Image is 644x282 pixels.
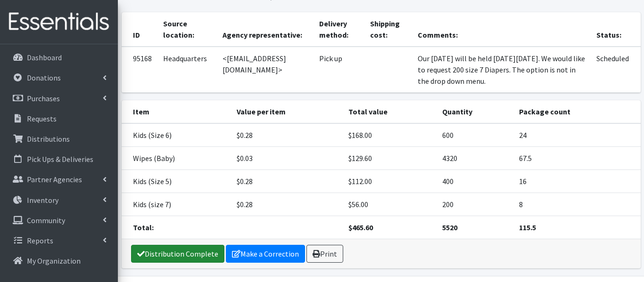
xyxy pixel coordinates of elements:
td: Wipes (Baby) [122,147,231,170]
th: Source location: [157,12,217,47]
td: 16 [513,170,640,193]
p: Purchases [27,94,60,103]
td: 24 [513,123,640,147]
td: 8 [513,193,640,216]
a: Dashboard [4,48,114,67]
p: Reports [27,236,53,245]
td: Scheduled [591,47,640,93]
td: $0.28 [231,170,343,193]
p: Dashboard [27,53,62,62]
td: <[EMAIL_ADDRESS][DOMAIN_NAME]> [217,47,313,93]
p: Requests [27,114,57,123]
td: $56.00 [343,193,437,216]
p: Inventory [27,195,58,205]
strong: $465.60 [348,223,373,232]
td: $0.03 [231,147,343,170]
a: Community [4,211,114,230]
a: Purchases [4,89,114,108]
p: Community [27,216,65,225]
td: 600 [437,123,513,147]
th: Value per item [231,100,343,123]
strong: Total: [133,223,154,232]
a: Distributions [4,129,114,148]
a: Partner Agencies [4,170,114,189]
a: Reports [4,231,114,250]
p: My Organization [27,256,81,266]
td: Kids (Size 6) [122,123,231,147]
th: ID [122,12,157,47]
a: Make a Correction [226,245,305,263]
th: Quantity [437,100,513,123]
td: 4320 [437,147,513,170]
strong: 115.5 [519,223,536,232]
td: 95168 [122,47,157,93]
a: Distribution Complete [131,245,224,263]
td: $112.00 [343,170,437,193]
strong: 5520 [442,223,457,232]
td: Headquarters [157,47,217,93]
td: 200 [437,193,513,216]
img: HumanEssentials [4,6,114,38]
td: $168.00 [343,123,437,147]
th: Delivery method: [314,12,364,47]
th: Total value [343,100,437,123]
td: 400 [437,170,513,193]
td: Pick up [314,47,364,93]
td: Our [DATE] will be held [DATE][DATE]. We would like to request 200 size 7 Diapers. The option is ... [412,47,591,93]
p: Pick Ups & Deliveries [27,154,93,164]
a: Pick Ups & Deliveries [4,150,114,169]
th: Comments: [412,12,591,47]
th: Package count [513,100,640,123]
td: $0.28 [231,123,343,147]
p: Partner Agencies [27,175,82,184]
th: Agency representative: [217,12,313,47]
td: $0.28 [231,193,343,216]
a: Inventory [4,191,114,209]
th: Status: [591,12,640,47]
p: Donations [27,73,61,82]
td: Kids (Size 5) [122,170,231,193]
a: Print [306,245,343,263]
td: Kids (size 7) [122,193,231,216]
a: My Organization [4,251,114,270]
th: Item [122,100,231,123]
td: $129.60 [343,147,437,170]
a: Donations [4,68,114,87]
p: Distributions [27,134,70,144]
td: 67.5 [513,147,640,170]
th: Shipping cost: [364,12,412,47]
a: Requests [4,109,114,128]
